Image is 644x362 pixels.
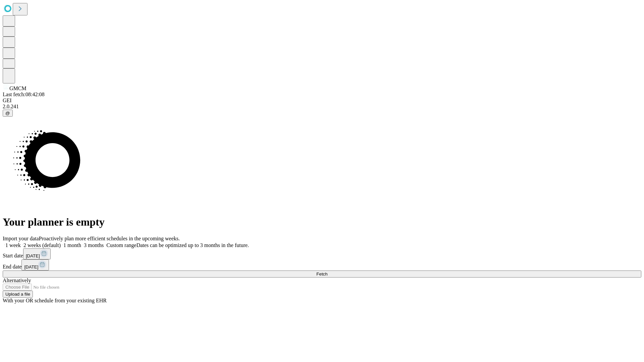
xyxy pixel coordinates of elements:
[316,271,327,277] span: Fetch
[23,248,51,259] button: [DATE]
[23,242,61,248] span: 2 weeks (default)
[3,298,107,303] span: With your OR schedule from your existing EHR
[3,104,641,110] div: 2.0.241
[3,92,45,97] span: Last fetch: 08:42:08
[5,111,10,116] span: @
[39,236,180,241] span: Proactively plan more efficient schedules in the upcoming weeks.
[3,216,641,228] h1: Your planner is empty
[9,85,26,91] span: GMCM
[106,242,136,248] span: Custom range
[3,278,31,283] span: Alternatively
[5,242,21,248] span: 1 week
[3,110,13,117] button: @
[24,264,38,269] span: [DATE]
[3,270,641,278] button: Fetch
[3,259,641,270] div: End date
[63,242,81,248] span: 1 month
[3,291,33,298] button: Upload a file
[84,242,104,248] span: 3 months
[3,98,641,104] div: GEI
[26,253,40,258] span: [DATE]
[3,248,641,259] div: Start date
[3,236,39,241] span: Import your data
[137,242,249,248] span: Dates can be optimized up to 3 months in the future.
[21,259,49,270] button: [DATE]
